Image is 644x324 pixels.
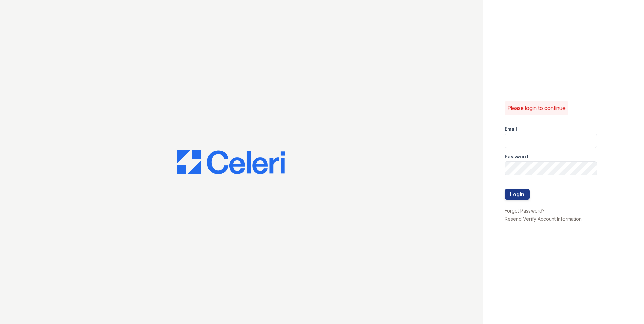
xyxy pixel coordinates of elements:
label: Password [505,153,528,160]
p: Please login to continue [507,104,566,112]
a: Resend Verify Account Information [505,216,582,222]
img: CE_Logo_Blue-a8612792a0a2168367f1c8372b55b34899dd931a85d93a1a3d3e32e68fde9ad4.png [177,150,285,174]
a: Forgot Password? [505,208,545,214]
label: Email [505,126,517,132]
button: Login [505,189,530,200]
